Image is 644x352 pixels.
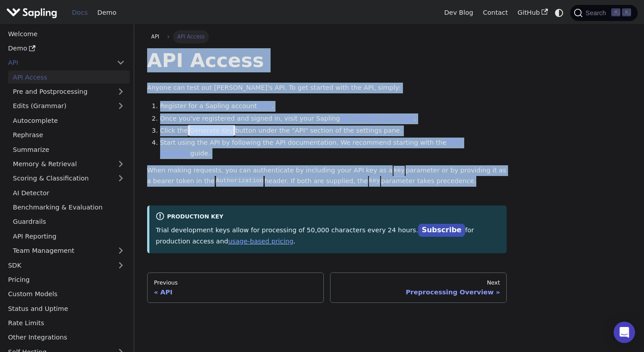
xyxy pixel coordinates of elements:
[147,83,507,93] p: Anyone can test out [PERSON_NAME]'s API. To get started with the API, simply:
[160,113,507,124] li: Once you've registered and signed in, visit your Sapling .
[160,101,507,112] li: Register for a Sapling account .
[8,186,130,199] a: AI Detector
[8,85,130,98] a: Pre and Postprocessing
[6,6,60,19] a: Sapling.ai
[340,115,414,122] a: API settings dashboard
[154,279,317,286] div: Previous
[215,176,264,185] code: Authorization
[147,48,507,72] h1: API Access
[513,6,552,20] a: GitHub
[6,6,57,19] img: Sapling.ai
[156,224,500,247] p: Trial development keys allow for processing of 50,000 characters every 24 hours. for production a...
[8,158,130,171] a: Memory & Retrieval
[330,272,507,303] a: NextPreprocessing Overview
[3,317,130,330] a: Rate Limits
[614,322,635,343] div: Open Intercom Messenger
[3,27,130,40] a: Welcome
[67,6,93,20] a: Docs
[147,272,507,303] nav: Docs pages
[160,138,507,159] li: Start using the API by following the API documentation. We recommend starting with the guide.
[147,272,324,303] a: PreviousAPI
[154,288,317,296] div: API
[439,6,478,20] a: Dev Blog
[337,288,500,296] div: Preprocessing Overview
[8,244,130,257] a: Team Management
[147,30,507,43] nav: Breadcrumbs
[3,42,130,55] a: Demo
[553,6,566,19] button: Switch between dark and light mode (currently system mode)
[228,238,293,245] a: usage-based pricing
[147,30,164,43] a: API
[611,8,620,17] kbd: ⌘
[3,273,130,286] a: Pricing
[8,230,130,243] a: API Reporting
[112,56,130,69] button: Collapse sidebar category 'API'
[3,56,112,69] a: API
[160,126,507,136] li: Click the button under the "API" section of the settings pane.
[147,165,507,187] p: When making requests, you can authenticate by including your API key as a parameter or by providi...
[8,143,130,156] a: Summarize
[3,302,130,315] a: Status and Uptime
[418,224,465,237] a: Subscribe
[257,102,271,109] a: here
[173,30,209,43] span: API Access
[393,166,406,175] code: key
[8,201,130,214] a: Benchmarking & Evaluation
[368,176,381,185] code: key
[3,331,130,344] a: Other Integrations
[188,125,235,136] span: Generate Key
[8,114,130,127] a: Autocomplete
[622,8,631,17] kbd: K
[8,215,130,228] a: Guardrails
[112,259,130,272] button: Expand sidebar category 'SDK'
[478,6,513,20] a: Contact
[3,259,112,272] a: SDK
[8,100,130,113] a: Edits (Grammar)
[3,288,130,301] a: Custom Models
[156,212,500,222] div: Production Key
[151,34,159,40] span: API
[8,71,130,84] a: API Access
[337,279,500,286] div: Next
[583,9,611,17] span: Search
[8,129,130,142] a: Rephrase
[570,5,637,21] button: Search (Command+K)
[8,172,130,185] a: Scoring & Classification
[93,6,121,20] a: Demo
